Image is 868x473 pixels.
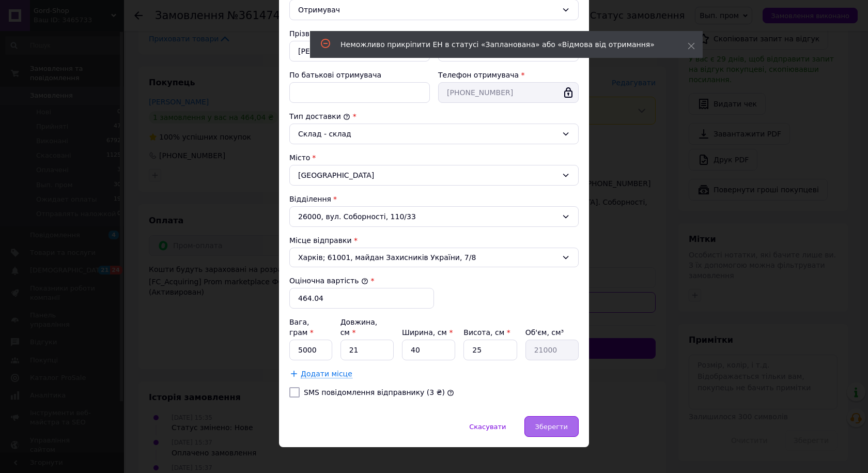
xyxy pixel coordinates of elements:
[289,152,579,163] div: Місто
[289,165,579,186] div: [GEOGRAPHIC_DATA]
[289,235,579,246] div: Місце відправки
[438,29,500,38] label: Ім'я отримувача
[525,327,579,338] div: Об'єм, см³
[298,4,557,16] div: Отримувач
[298,128,557,140] div: Склад - склад
[289,71,381,79] label: По батькові отримувача
[289,29,373,38] label: Прізвище отримувача
[340,39,662,50] div: Неможливо прикріпити ЕН в статусі «Запланована» або «Відмова від отримання»
[535,423,568,431] span: Зберегти
[304,388,445,396] label: SMS повідомлення відправнику (3 ₴)
[289,318,314,337] label: Вага, грам
[298,252,557,263] span: Харків; 61001, майдан Захисників України, 7/8
[289,277,368,285] label: Оціночна вартість
[438,71,519,79] label: Телефон отримувача
[301,370,352,378] span: Додати місце
[402,328,453,337] label: Ширина, см
[469,423,506,431] span: Скасувати
[438,82,579,103] input: +380
[289,111,579,121] div: Тип доставки
[463,328,510,337] label: Висота, см
[289,206,579,227] div: 26000, вул. Соборності, 110/33
[340,318,378,337] label: Довжина, см
[289,194,579,204] div: Відділення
